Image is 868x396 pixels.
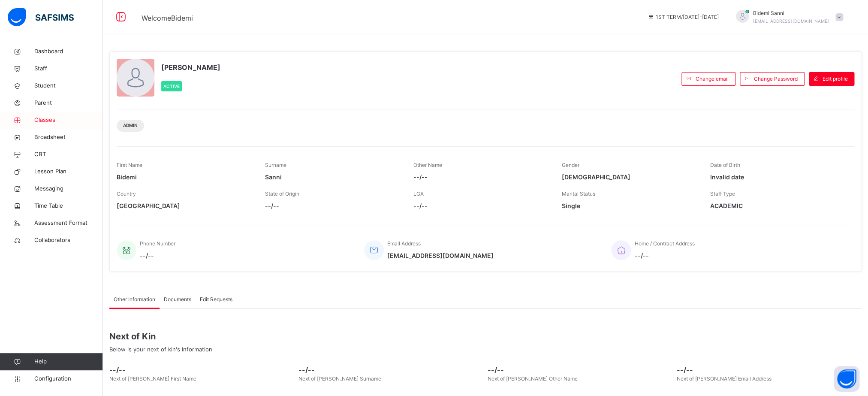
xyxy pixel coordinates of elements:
[109,330,862,343] span: Next of Kin
[8,8,74,26] img: safsims
[753,9,829,17] span: Bidemi Sanni
[34,375,102,383] span: Configuration
[34,99,103,107] span: Parent
[114,296,155,303] span: Other Information
[562,201,697,210] span: Single
[413,172,549,181] span: --/--
[265,190,299,197] span: State of Origin
[710,162,740,168] span: Date of Birth
[413,190,424,197] span: LGA
[710,172,846,181] span: Invalid date
[298,365,483,375] span: --/--
[163,84,180,89] span: Active
[413,201,549,210] span: --/--
[265,172,401,181] span: Sanni
[109,365,294,375] span: --/--
[117,172,252,181] span: Bidemi
[727,9,847,25] div: BidemiSanni
[34,150,103,159] span: CBT
[34,184,103,193] span: Messaging
[710,190,735,197] span: Staff Type
[823,75,848,83] span: Edit profile
[634,251,694,260] span: --/--
[34,64,103,73] span: Staff
[677,375,772,382] span: Next of [PERSON_NAME] Email Address
[710,201,846,210] span: ACADEMIC
[123,122,138,129] span: Admin
[488,365,672,375] span: --/--
[34,82,103,90] span: Student
[562,162,579,168] span: Gender
[34,133,103,142] span: Broadsheet
[834,366,859,392] button: Open asap
[696,75,729,83] span: Change email
[34,47,103,56] span: Dashboard
[298,375,381,382] span: Next of [PERSON_NAME] Surname
[265,201,401,210] span: --/--
[142,14,193,22] span: Welcome Bidemi
[677,365,862,375] span: --/--
[109,346,212,353] span: Below is your next of kin's Information
[117,201,252,210] span: [GEOGRAPHIC_DATA]
[34,116,103,124] span: Classes
[140,240,175,247] span: Phone Number
[387,251,494,260] span: [EMAIL_ADDRESS][DOMAIN_NAME]
[34,236,103,245] span: Collaborators
[562,172,697,181] span: [DEMOGRAPHIC_DATA]
[34,202,103,210] span: Time Table
[265,162,286,168] span: Surname
[34,357,102,366] span: Help
[161,62,220,73] span: [PERSON_NAME]
[754,75,798,83] span: Change Password
[634,240,694,247] span: Home / Contract Address
[140,251,175,260] span: --/--
[647,13,719,21] span: session/term information
[488,375,578,382] span: Next of [PERSON_NAME] Other Name
[753,18,829,24] span: [EMAIL_ADDRESS][DOMAIN_NAME]
[164,296,191,303] span: Documents
[109,375,196,382] span: Next of [PERSON_NAME] First Name
[117,162,142,168] span: First Name
[387,240,421,247] span: Email Address
[34,167,103,176] span: Lesson Plan
[34,219,103,227] span: Assessment Format
[562,190,595,197] span: Marital Status
[117,190,136,197] span: Country
[200,296,232,303] span: Edit Requests
[413,162,442,168] span: Other Name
